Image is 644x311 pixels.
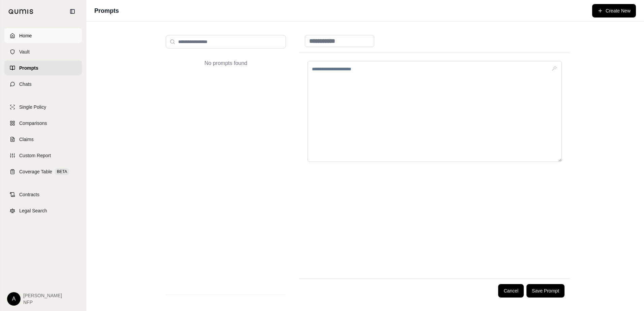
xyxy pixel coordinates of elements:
a: Prompts [4,61,82,75]
a: Legal Search [4,203,82,218]
a: Single Policy [4,100,82,114]
span: BETA [55,168,69,175]
span: Coverage Table [19,168,52,175]
button: Save Prompt [526,284,565,298]
div: A [7,292,21,306]
img: Qumis Logo [8,9,34,14]
a: Home [4,28,82,43]
span: Chats [19,81,32,88]
span: Prompts [19,65,38,71]
button: Create New [592,4,636,18]
a: Custom Report [4,148,82,163]
span: [PERSON_NAME] [23,292,62,299]
span: NFP [23,299,62,306]
span: Custom Report [19,152,51,159]
span: Single Policy [19,104,46,110]
span: Comparisons [19,120,47,127]
span: Claims [19,136,34,143]
a: Chats [4,77,82,92]
span: Vault [19,48,30,55]
div: No prompts found [166,54,286,73]
button: Cancel [498,284,524,298]
a: Contracts [4,187,82,202]
span: Contracts [19,191,39,198]
a: Claims [4,132,82,147]
span: Legal Search [19,207,47,214]
a: Coverage TableBETA [4,164,82,179]
span: Home [19,32,32,39]
h1: Prompts [94,6,119,15]
button: Collapse sidebar [67,6,78,17]
a: Vault [4,44,82,59]
a: Comparisons [4,116,82,131]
